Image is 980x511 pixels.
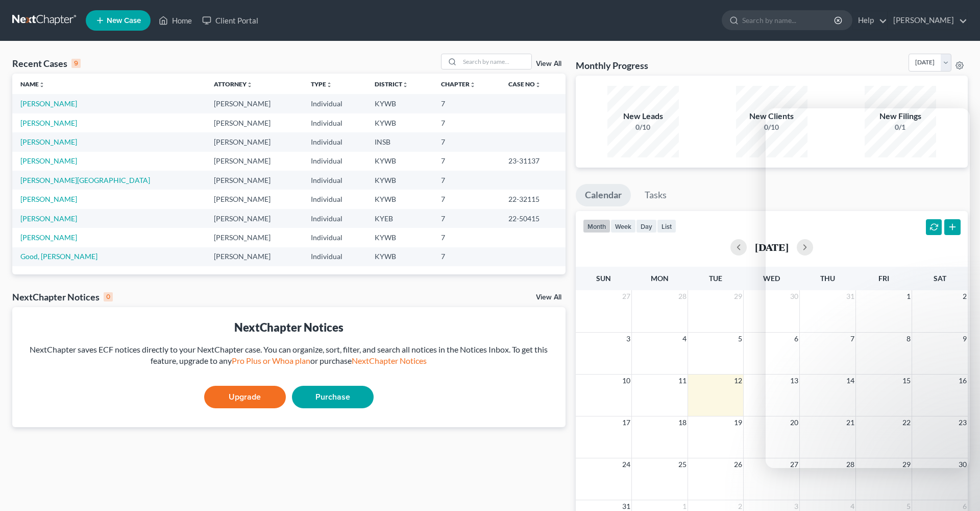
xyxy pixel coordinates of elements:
a: [PERSON_NAME] [20,119,77,127]
span: Wed [763,274,780,283]
td: KYEB [366,209,433,228]
span: 29 [733,290,743,303]
td: Individual [303,190,366,208]
button: week [610,219,636,233]
td: 7 [433,171,501,190]
a: Home [154,11,197,30]
span: 17 [621,416,631,429]
a: View All [536,60,561,67]
td: 7 [433,247,501,266]
a: [PERSON_NAME] [20,156,77,165]
td: KYWB [366,247,433,266]
span: Mon [651,274,669,283]
span: 27 [621,290,631,303]
td: [PERSON_NAME] [206,94,303,113]
td: 7 [433,152,501,171]
a: [PERSON_NAME] [20,99,77,108]
td: KYWB [366,190,433,208]
td: KYWB [366,113,433,132]
td: 7 [433,132,501,151]
td: 22-50415 [500,209,565,228]
td: 7 [433,113,501,132]
a: Calendar [576,184,631,206]
h3: Monthly Progress [576,59,648,72]
i: unfold_more [535,82,541,88]
span: New Case [107,17,141,25]
td: 7 [433,209,501,228]
iframe: Intercom live chat [766,108,970,468]
a: View All [536,294,561,301]
a: Pro Plus or Whoa plan [232,356,310,365]
i: unfold_more [470,82,476,88]
a: NextChapter Notices [352,356,427,365]
td: 22-32115 [500,190,565,208]
h2: [DATE] [755,242,789,252]
td: Individual [303,228,366,247]
div: Recent Cases [12,57,81,69]
button: month [583,219,610,233]
span: Tue [709,274,722,283]
span: 3 [625,333,631,345]
a: Purchase [292,386,374,408]
button: day [636,219,657,233]
i: unfold_more [402,82,408,88]
a: Good, [PERSON_NAME] [20,252,97,261]
i: unfold_more [39,82,45,88]
div: 0/10 [736,122,807,132]
a: Chapterunfold_more [441,80,476,88]
td: [PERSON_NAME] [206,247,303,266]
td: Individual [303,209,366,228]
a: Nameunfold_more [20,80,45,88]
a: Upgrade [204,386,286,408]
td: 7 [433,228,501,247]
a: Typeunfold_more [311,80,332,88]
iframe: Intercom live chat [945,476,970,501]
a: Attorneyunfold_more [214,80,253,88]
a: [PERSON_NAME] [20,137,77,146]
td: [PERSON_NAME] [206,209,303,228]
td: Individual [303,113,366,132]
input: Search by name... [742,11,836,30]
a: Client Portal [197,11,263,30]
td: 7 [433,94,501,113]
div: 9 [71,59,81,68]
span: 4 [681,333,688,345]
a: Help [853,11,887,30]
a: Districtunfold_more [375,80,408,88]
td: [PERSON_NAME] [206,190,303,208]
span: 28 [677,290,688,303]
td: Individual [303,132,366,151]
a: Tasks [635,184,676,206]
span: 12 [733,375,743,387]
button: list [657,219,676,233]
span: 19 [733,416,743,429]
i: unfold_more [247,82,253,88]
td: Individual [303,247,366,266]
div: New Clients [736,110,807,122]
span: Sun [596,274,611,283]
a: [PERSON_NAME] [20,214,77,223]
a: [PERSON_NAME] [888,11,967,30]
a: Case Nounfold_more [508,80,541,88]
td: Individual [303,94,366,113]
span: 25 [677,458,688,471]
a: [PERSON_NAME] [20,195,77,203]
span: 24 [621,458,631,471]
input: Search by name... [460,54,531,69]
td: Individual [303,171,366,190]
span: 18 [677,416,688,429]
div: NextChapter Notices [20,319,557,335]
div: New Leads [607,110,679,122]
a: [PERSON_NAME] [20,233,77,242]
div: 0 [104,292,113,301]
td: [PERSON_NAME] [206,132,303,151]
a: [PERSON_NAME][GEOGRAPHIC_DATA] [20,176,150,184]
td: [PERSON_NAME] [206,113,303,132]
td: KYWB [366,171,433,190]
i: unfold_more [326,82,332,88]
span: 26 [733,458,743,471]
td: [PERSON_NAME] [206,171,303,190]
td: INSB [366,132,433,151]
span: 10 [621,375,631,387]
td: KYWB [366,152,433,171]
